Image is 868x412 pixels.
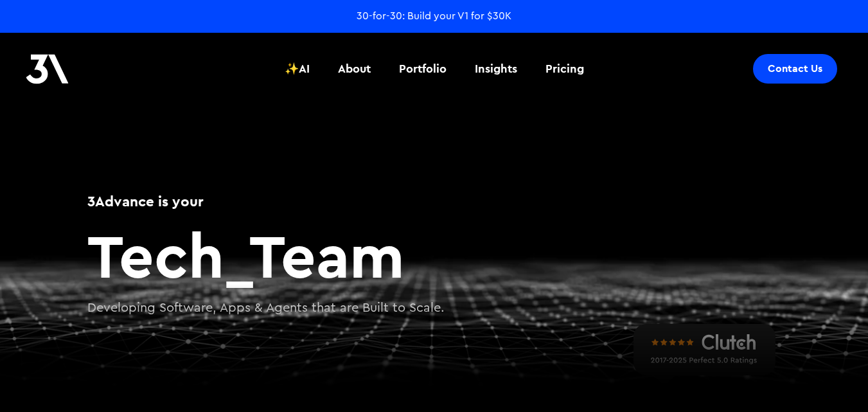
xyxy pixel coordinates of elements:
[285,60,310,77] div: ✨AI
[391,45,454,93] a: Portfolio
[467,45,525,93] a: Insights
[538,45,592,93] a: Pricing
[87,224,781,286] h2: Team
[399,60,447,77] div: Portfolio
[475,60,517,77] div: Insights
[545,60,584,77] div: Pricing
[224,216,249,294] span: _
[357,9,511,23] a: 30-for-30: Build your V1 for $30K
[330,45,378,93] a: About
[338,60,371,77] div: About
[753,54,837,84] a: Contact Us
[87,216,224,294] span: Tech
[768,62,822,75] div: Contact Us
[87,191,781,211] h1: 3Advance is your
[277,45,317,93] a: ✨AI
